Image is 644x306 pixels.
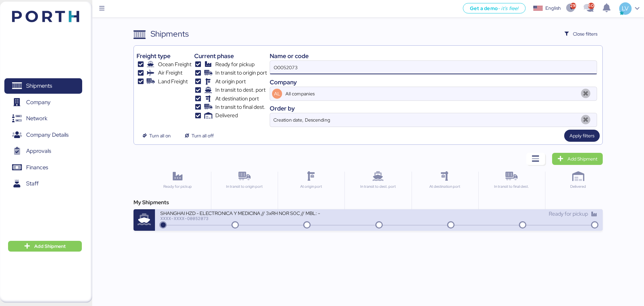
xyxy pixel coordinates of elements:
[215,86,266,94] span: In transit to dest. port
[158,78,188,86] span: Land Freight
[570,132,594,140] span: Apply filters
[133,199,602,207] div: My Shipments
[549,210,588,217] span: Ready for pickup
[26,114,47,123] span: Network
[347,184,408,189] div: In transit to dest. port
[147,184,208,189] div: Ready for pickup
[284,87,578,100] input: AL
[4,78,82,94] a: Shipments
[545,5,561,12] div: English
[215,60,255,69] span: Ready for pickup
[137,130,176,142] button: Turn all on
[34,242,66,250] span: Add Shipment
[26,163,48,172] span: Finances
[158,60,192,69] span: Ocean Freight
[194,51,267,60] div: Current phase
[26,179,39,188] span: Staff
[552,153,603,165] a: Add Shipment
[151,28,189,40] div: Shipments
[559,28,603,40] button: Close filters
[568,155,597,163] span: Add Shipment
[481,184,542,189] div: In transit to final dest.
[158,69,182,77] span: Air Freight
[573,30,597,38] span: Close filters
[270,104,597,113] div: Order by
[4,94,82,110] a: Company
[215,78,246,86] span: At origin port
[4,111,82,126] a: Network
[215,69,267,77] span: In transit to origin port
[4,143,82,159] a: Approvals
[548,184,609,189] div: Delivered
[215,95,259,103] span: At destination port
[160,216,321,221] div: XXXX-XXXX-O0052073
[26,146,51,156] span: Approvals
[149,132,171,140] span: Turn all on
[4,160,82,175] a: Finances
[622,4,629,13] span: LV
[270,78,597,87] div: Company
[214,184,275,189] div: In transit to origin port
[281,184,341,189] div: At origin port
[26,81,52,91] span: Shipments
[415,184,475,189] div: At destination port
[4,127,82,142] a: Company Details
[8,241,82,252] button: Add Shipment
[564,130,600,142] button: Apply filters
[274,90,280,97] span: AL
[4,176,82,191] a: Staff
[192,132,214,140] span: Turn all off
[26,97,51,107] span: Company
[215,103,265,111] span: In transit to final dest.
[96,3,108,14] button: Menu
[179,130,219,142] button: Turn all off
[270,51,597,60] div: Name or code
[26,130,68,140] span: Company Details
[160,210,321,216] div: SHANGHAI HZD - ELECTRONICA Y MEDICINA // 3xRH NOR S0C // MBL: - HBL: - BKG:
[215,112,238,120] span: Delivered
[137,51,191,60] div: Freight type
